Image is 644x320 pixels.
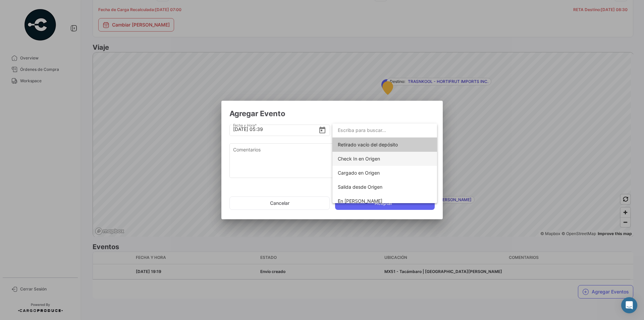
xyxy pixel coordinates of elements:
[338,142,398,147] span: Retirado vacío del depósito
[338,184,382,190] span: Salida desde Origen
[621,297,637,313] div: Abrir Intercom Messenger
[338,156,380,162] span: Check In en Origen
[332,123,437,137] input: dropdown search
[338,198,382,204] span: En tránsito a Parada
[338,170,380,176] span: Cargado en Origen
